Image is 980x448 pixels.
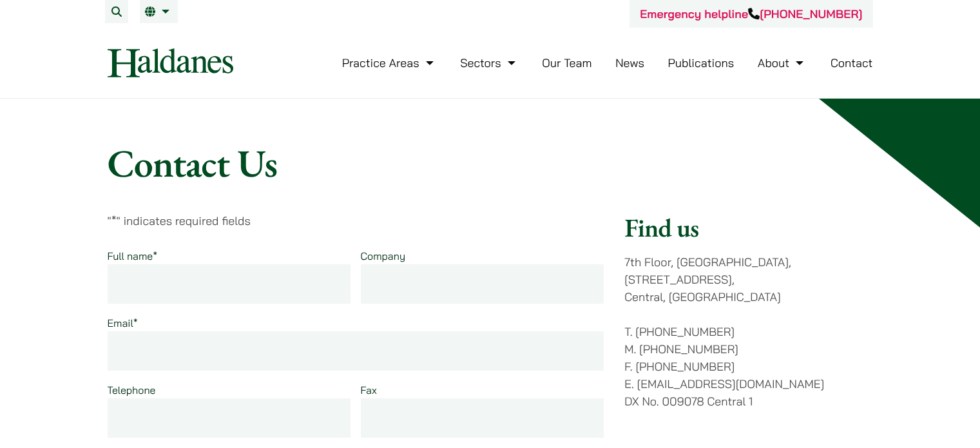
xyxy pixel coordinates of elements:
[460,55,518,70] a: Sectors
[108,249,158,262] label: Full name
[624,212,872,243] h2: Find us
[108,140,873,186] h1: Contact Us
[615,55,644,70] a: News
[640,6,862,21] a: Emergency helpline[PHONE_NUMBER]
[108,212,604,229] p: " " indicates required fields
[361,249,406,262] label: Company
[361,384,377,396] label: Fax
[758,55,807,70] a: About
[831,55,873,70] a: Contact
[624,253,872,306] p: 7th Floor, [GEOGRAPHIC_DATA], [STREET_ADDRESS], Central, [GEOGRAPHIC_DATA]
[108,317,138,329] label: Email
[342,55,437,70] a: Practice Areas
[542,55,591,70] a: Our Team
[108,384,156,396] label: Telephone
[668,55,735,70] a: Publications
[145,6,173,17] a: EN
[624,323,872,410] p: T. [PHONE_NUMBER] M. [PHONE_NUMBER] F. [PHONE_NUMBER] E. [EMAIL_ADDRESS][DOMAIN_NAME] DX No. 0090...
[108,48,233,77] img: Logo of Haldanes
